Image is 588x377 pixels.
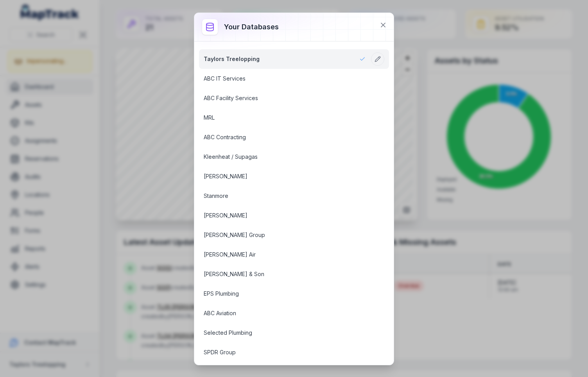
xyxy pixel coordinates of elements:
[204,192,366,200] a: Stanmore
[204,75,366,83] a: ABC IT Services
[204,231,366,239] a: [PERSON_NAME] Group
[204,212,366,219] a: [PERSON_NAME]
[204,114,366,122] a: MRL
[204,153,366,161] a: Kleenheat / Supagas
[204,55,366,63] a: Taylors Treelopping
[204,94,366,102] a: ABC Facility Services
[204,290,366,298] a: EPS Plumbing
[204,172,366,180] a: [PERSON_NAME]
[224,22,279,32] h3: Your databases
[204,270,366,278] a: [PERSON_NAME] & Son
[204,133,366,141] a: ABC Contracting
[204,329,366,337] a: Selected Plumbing
[204,309,366,317] a: ABC Aviation
[204,251,366,259] a: [PERSON_NAME] Air
[204,348,366,356] a: SPDR Group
